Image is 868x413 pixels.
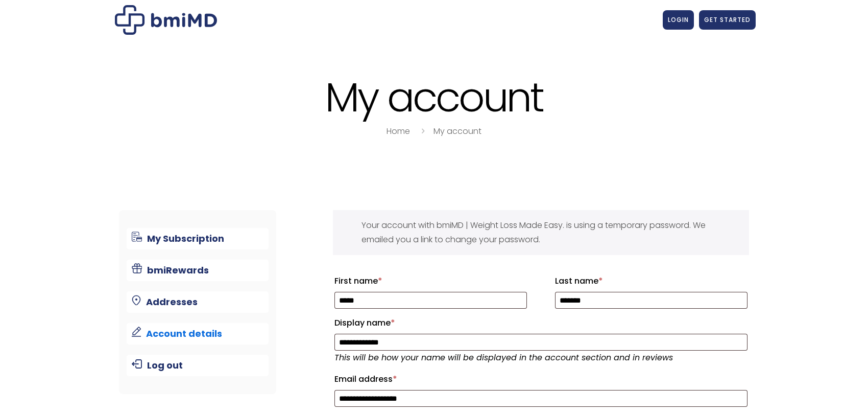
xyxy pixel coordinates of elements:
img: My account [115,5,217,35]
a: My Subscription [127,228,269,249]
a: bmiRewards [127,260,269,281]
label: Last name [555,273,748,289]
i: breadcrumbs separator [417,125,428,137]
h1: My account [112,76,756,119]
a: Account details [127,323,269,345]
span: GET STARTED [704,15,751,24]
a: Home [387,125,410,137]
a: My account [433,125,481,137]
span: LOGIN [668,15,689,24]
label: Email address [334,371,748,387]
label: First name [334,273,527,289]
a: GET STARTED [699,10,756,30]
nav: Account pages [119,210,277,394]
label: Display name [334,315,748,331]
div: Your account with bmiMD | Weight Loss Made Easy. is using a temporary password. We emailed you a ... [333,210,749,255]
em: This will be how your name will be displayed in the account section and in reviews [334,352,673,363]
a: Addresses [127,291,269,313]
a: LOGIN [663,10,694,30]
a: Log out [127,355,269,376]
